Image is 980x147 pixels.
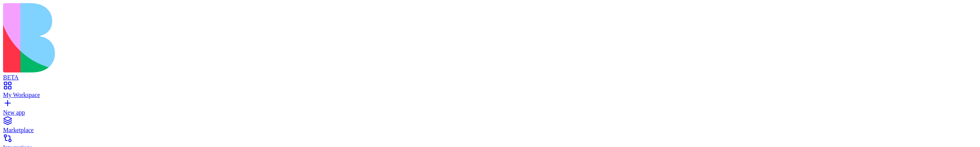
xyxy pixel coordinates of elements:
[3,85,977,99] a: My Workspace
[3,127,977,134] div: Marketplace
[3,102,977,116] a: New app
[3,3,311,73] img: logo
[3,67,977,81] a: BETA
[3,92,977,99] div: My Workspace
[3,74,977,81] div: BETA
[3,120,977,134] a: Marketplace
[3,109,977,116] div: New app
